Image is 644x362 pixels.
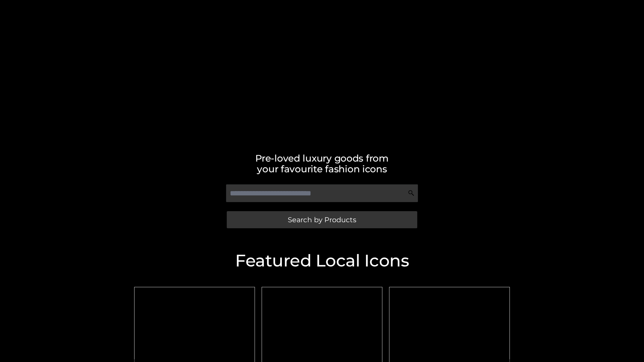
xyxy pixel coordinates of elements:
[408,190,415,196] img: Search Icon
[227,211,417,228] a: Search by Products
[288,216,356,223] span: Search by Products
[131,252,513,269] h2: Featured Local Icons​
[131,153,513,174] h2: Pre-loved luxury goods from your favourite fashion icons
